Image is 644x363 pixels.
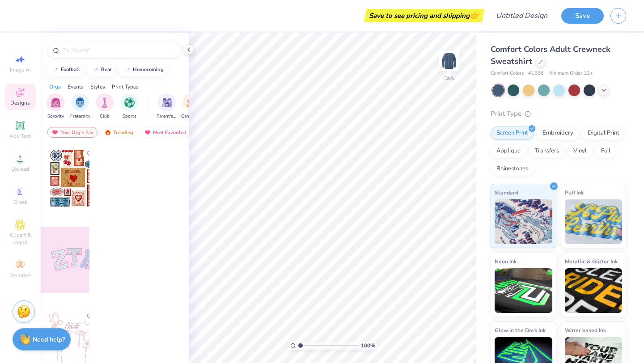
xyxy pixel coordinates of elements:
[47,113,64,120] span: Sorority
[491,109,626,119] div: Print Type
[157,93,177,120] button: filter button
[70,113,90,120] span: Fraternity
[361,342,375,350] span: 100 %
[561,8,604,24] button: Save
[10,66,31,73] span: Image AI
[537,127,579,140] div: Embroidery
[157,93,177,120] div: filter for Parent's Weekend
[528,70,544,77] span: # 1566
[11,165,29,173] span: Upload
[47,93,64,120] button: filter button
[120,93,138,120] div: filter for Sports
[9,132,31,139] span: Add Text
[75,97,85,108] img: Fraternity Image
[548,70,593,77] span: Minimum Order: 12 +
[4,232,36,246] span: Clipart & logos
[495,199,552,244] img: Standard
[119,63,168,76] button: homecoming
[366,9,482,22] div: Save to see pricing and shipping
[104,129,111,135] img: trending.gif
[90,83,105,91] div: Styles
[100,113,110,120] span: Club
[51,129,59,135] img: most_fav.gif
[565,268,623,313] img: Metallic & Glitter Ink
[181,93,202,120] div: filter for Game Day
[565,325,606,335] span: Water based Ink
[186,97,197,108] img: Game Day Image
[123,113,136,120] span: Sports
[10,99,30,106] span: Designs
[144,129,151,135] img: most_fav.gif
[491,144,526,158] div: Applique
[565,188,584,197] span: Puff Ink
[87,63,116,76] button: bear
[101,67,112,72] div: bear
[96,93,114,120] button: filter button
[140,127,191,138] div: Most Favorited
[96,93,114,120] div: filter for Club
[68,83,84,91] div: Events
[495,325,546,335] span: Glow in the Dark Ink
[491,162,534,176] div: Rhinestones
[83,310,104,322] button: Like
[47,93,64,120] div: filter for Sorority
[51,97,61,108] img: Sorority Image
[112,83,139,91] div: Print Types
[61,67,80,72] div: football
[565,257,618,266] span: Metallic & Glitter Ink
[100,97,110,108] img: Club Image
[33,335,65,344] strong: Need help?
[83,148,104,160] button: Like
[120,93,138,120] button: filter button
[595,144,616,158] div: Foil
[440,52,458,70] img: Back
[157,113,177,120] span: Parent's Weekend
[9,272,31,279] span: Decorate
[47,63,84,76] button: football
[124,67,131,72] img: trend_line.gif
[529,144,565,158] div: Transfers
[491,70,524,77] span: Comfort Colors
[70,93,90,120] div: filter for Fraternity
[62,46,176,55] input: Try "Alpha"
[568,144,593,158] div: Vinyl
[495,257,517,266] span: Neon Ink
[470,10,479,21] span: 👉
[582,127,625,140] div: Digital Print
[124,97,135,108] img: Sports Image
[13,198,27,206] span: Greek
[133,67,164,72] div: homecoming
[495,188,518,197] span: Standard
[181,93,202,120] button: filter button
[52,67,59,72] img: trend_line.gif
[443,74,455,82] div: Back
[49,83,61,91] div: Orgs
[181,113,202,120] span: Game Day
[495,268,552,313] img: Neon Ink
[491,44,610,67] span: Comfort Colors Adult Crewneck Sweatshirt
[565,199,623,244] img: Puff Ink
[47,127,97,138] div: Your Org's Fav
[100,127,137,138] div: Trending
[491,127,534,140] div: Screen Print
[92,67,99,72] img: trend_line.gif
[70,93,90,120] button: filter button
[489,7,555,25] input: Untitled Design
[162,97,172,108] img: Parent's Weekend Image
